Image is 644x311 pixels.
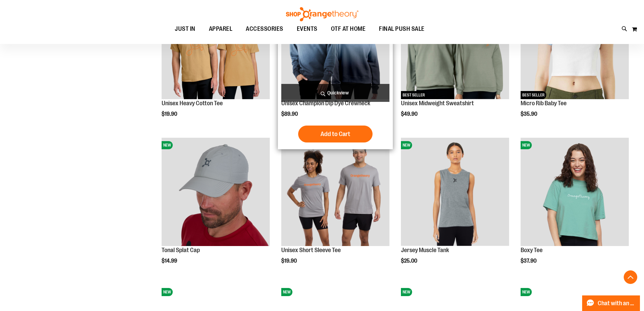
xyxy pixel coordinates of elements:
a: Tonal Splat Cap [162,247,200,253]
img: Jersey Muscle Tank [401,138,509,246]
img: Product image for Grey Tonal Splat Cap [162,138,270,246]
div: product [517,134,632,281]
a: Unisex Short Sleeve TeeNEW [281,138,389,247]
a: Jersey Muscle Tank [401,247,449,253]
span: Add to Cart [320,130,350,138]
span: EVENTS [297,21,317,37]
a: Boxy Tee [521,247,543,253]
a: Unisex Short Sleeve Tee [281,247,341,253]
span: APPAREL [209,21,233,37]
span: $35.90 [521,111,538,117]
a: Product image for Grey Tonal Splat CapNEW [162,138,270,247]
button: Add to Cart [298,126,373,142]
a: Unisex Heavy Cotton Tee [162,100,223,107]
a: Unisex Champion Dip Dye Crewneck [281,100,370,107]
span: OTF AT HOME [331,21,366,37]
span: Chat with an Expert [598,300,636,307]
span: BEST SELLER [401,91,427,99]
a: APPAREL [202,21,239,37]
a: JUST IN [168,21,202,37]
a: Quickview [281,84,389,102]
button: Back To Top [624,270,637,284]
span: $19.90 [281,258,298,264]
a: Jersey Muscle TankNEW [401,138,509,247]
a: Unisex Midweight Sweatshirt [401,100,474,107]
span: $37.90 [521,258,538,264]
span: $49.90 [401,111,419,117]
span: FINAL PUSH SALE [379,21,425,37]
span: ACCESSORIES [246,21,283,37]
span: NEW [521,141,532,149]
span: NEW [401,141,412,149]
img: Unisex Short Sleeve Tee [281,138,389,246]
a: ACCESSORIES [239,21,290,37]
img: Shop Orangetheory [285,7,359,21]
span: $14.99 [162,258,178,264]
span: NEW [521,288,532,296]
button: Chat with an Expert [582,295,640,311]
span: NEW [162,141,173,149]
a: EVENTS [290,21,324,37]
span: $25.00 [401,258,418,264]
span: $19.90 [162,111,178,117]
a: OTF AT HOME [324,21,373,37]
div: product [158,134,273,281]
span: BEST SELLER [521,91,546,99]
span: JUST IN [175,21,195,37]
a: Micro Rib Baby Tee [521,100,567,107]
div: product [278,134,393,281]
a: Boxy TeeNEW [521,138,629,247]
span: NEW [162,288,173,296]
img: Boxy Tee [521,138,629,246]
a: FINAL PUSH SALE [372,21,431,37]
div: product [398,134,512,281]
span: $89.90 [281,111,299,117]
span: NEW [401,288,412,296]
span: NEW [281,288,292,296]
